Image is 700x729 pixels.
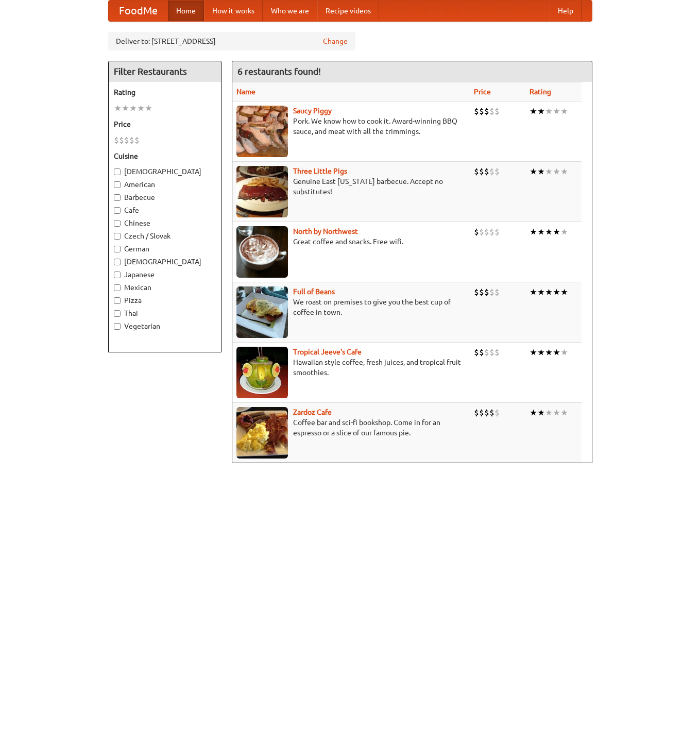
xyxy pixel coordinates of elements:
input: German [114,246,121,252]
li: ★ [560,407,568,418]
input: Pizza [114,297,121,304]
li: ★ [537,407,545,418]
li: ★ [560,166,568,177]
li: ★ [129,103,137,114]
li: ★ [537,286,545,298]
label: Barbecue [114,192,216,202]
p: Great coffee and snacks. Free wifi. [236,236,466,247]
li: $ [119,134,124,146]
li: $ [479,407,484,418]
a: Change [323,36,348,46]
li: $ [474,106,479,117]
li: ★ [145,103,152,114]
label: Mexican [114,282,216,293]
li: ★ [122,103,129,114]
li: ★ [560,286,568,298]
p: Genuine East [US_STATE] barbecue. Accept no substitutes! [236,176,466,197]
label: Thai [114,308,216,318]
li: ★ [137,103,145,114]
b: North by Northwest [293,227,358,235]
label: Czech / Slovak [114,231,216,241]
li: ★ [560,347,568,358]
input: Vegetarian [114,323,121,330]
li: $ [489,407,494,418]
li: $ [484,166,489,177]
input: Mexican [114,284,121,291]
li: $ [479,286,484,298]
a: Three Little Pigs [293,167,347,175]
li: ★ [545,347,553,358]
input: Barbecue [114,194,121,201]
div: Deliver to: [STREET_ADDRESS] [108,32,355,50]
b: Zardoz Cafe [293,408,332,416]
li: ★ [545,286,553,298]
li: ★ [553,347,560,358]
li: $ [494,106,500,117]
p: Coffee bar and sci-fi bookshop. Come in for an espresso or a slice of our famous pie. [236,417,466,438]
li: $ [474,286,479,298]
p: Pork. We know how to cook it. Award-winning BBQ sauce, and meat with all the trimmings. [236,116,466,137]
li: $ [479,106,484,117]
li: $ [474,347,479,358]
input: Cafe [114,207,121,214]
li: ★ [553,286,560,298]
li: $ [484,106,489,117]
li: $ [479,347,484,358]
li: $ [474,407,479,418]
li: $ [489,106,494,117]
p: We roast on premises to give you the best cup of coffee in town. [236,297,466,317]
label: American [114,179,216,190]
li: $ [124,134,129,146]
input: [DEMOGRAPHIC_DATA] [114,259,121,265]
li: $ [489,347,494,358]
ng-pluralize: 6 restaurants found! [237,66,321,76]
li: $ [494,226,500,238]
label: German [114,244,216,254]
img: beans.jpg [236,286,288,338]
li: $ [129,134,134,146]
h5: Rating [114,87,216,97]
a: Price [474,88,491,96]
h4: Filter Restaurants [109,61,221,82]
input: [DEMOGRAPHIC_DATA] [114,168,121,175]
li: ★ [537,347,545,358]
li: $ [489,226,494,238]
a: Saucy Piggy [293,107,332,115]
input: Chinese [114,220,121,227]
li: ★ [553,226,560,238]
li: $ [484,226,489,238]
li: ★ [530,106,537,117]
li: $ [479,166,484,177]
li: $ [484,347,489,358]
input: American [114,181,121,188]
a: Rating [530,88,551,96]
a: How it works [204,1,263,21]
label: Japanese [114,269,216,280]
li: $ [494,286,500,298]
li: ★ [553,106,560,117]
label: Vegetarian [114,321,216,331]
li: ★ [545,166,553,177]
li: ★ [537,166,545,177]
img: north.jpg [236,226,288,278]
li: ★ [553,407,560,418]
label: Pizza [114,295,216,306]
li: ★ [545,226,553,238]
li: ★ [530,347,537,358]
a: Full of Beans [293,287,335,296]
input: Czech / Slovak [114,233,121,240]
li: $ [479,226,484,238]
li: ★ [530,226,537,238]
a: Tropical Jeeve's Cafe [293,348,362,356]
li: ★ [114,103,122,114]
a: Who we are [263,1,317,21]
li: $ [484,407,489,418]
li: ★ [560,226,568,238]
h5: Price [114,119,216,129]
li: ★ [530,407,537,418]
a: Help [550,1,582,21]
